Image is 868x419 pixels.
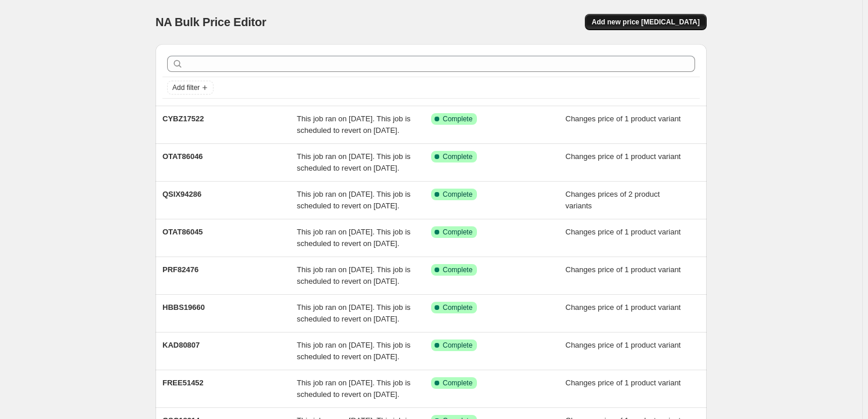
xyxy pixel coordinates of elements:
[297,152,411,172] span: This job ran on [DATE]. This job is scheduled to revert on [DATE].
[297,378,411,399] span: This job ran on [DATE]. This job is scheduled to revert on [DATE].
[167,81,214,95] button: Add filter
[443,190,472,199] span: Complete
[443,227,472,237] span: Complete
[566,227,681,236] span: Changes price of 1 product variant
[566,303,681,312] span: Changes price of 1 product variant
[162,152,203,161] span: OTAT86046
[162,265,198,274] span: PRF82476
[566,152,681,161] span: Changes price of 1 product variant
[162,114,204,123] span: CYBZ17522
[566,114,681,123] span: Changes price of 1 product variant
[162,378,204,387] span: FREE51452
[172,83,200,92] span: Add filter
[297,265,411,286] span: This job ran on [DATE]. This job is scheduled to revert on [DATE].
[592,17,700,27] span: Add new price [MEDICAL_DATA]
[566,378,681,387] span: Changes price of 1 product variant
[155,16,266,28] span: NA Bulk Price Editor
[162,341,200,349] span: KAD80807
[297,227,411,248] span: This job ran on [DATE]. This job is scheduled to revert on [DATE].
[443,378,472,388] span: Complete
[297,303,411,323] span: This job ran on [DATE]. This job is scheduled to revert on [DATE].
[585,14,707,30] button: Add new price [MEDICAL_DATA]
[297,114,411,135] span: This job ran on [DATE]. This job is scheduled to revert on [DATE].
[443,152,472,161] span: Complete
[443,341,472,350] span: Complete
[297,190,411,210] span: This job ran on [DATE]. This job is scheduled to revert on [DATE].
[162,227,203,236] span: OTAT86045
[443,265,472,274] span: Complete
[162,190,201,198] span: QSIX94286
[566,190,660,210] span: Changes prices of 2 product variants
[566,341,681,349] span: Changes price of 1 product variant
[443,303,472,312] span: Complete
[162,303,205,312] span: HBBS19660
[443,114,472,124] span: Complete
[297,341,411,361] span: This job ran on [DATE]. This job is scheduled to revert on [DATE].
[566,265,681,274] span: Changes price of 1 product variant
